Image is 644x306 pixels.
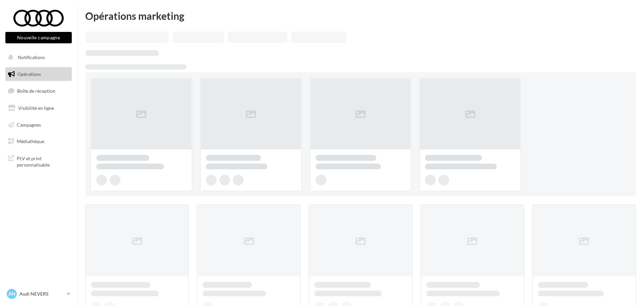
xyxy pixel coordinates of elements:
[17,71,41,77] span: Opérations
[5,288,72,300] a: AN Audi NEVERS
[85,11,636,21] div: Opérations marketing
[4,134,73,148] a: Médiathèque
[17,138,44,144] span: Médiathèque
[4,67,73,81] a: Opérations
[18,105,54,111] span: Visibilité en ligne
[4,118,73,132] a: Campagnes
[17,122,41,127] span: Campagnes
[17,88,55,94] span: Boîte de réception
[4,84,73,98] a: Boîte de réception
[8,291,15,297] span: AN
[4,151,73,171] a: PLV et print personnalisable
[4,50,70,64] button: Notifications
[4,101,73,115] a: Visibilité en ligne
[17,154,69,168] span: PLV et print personnalisable
[5,32,72,43] button: Nouvelle campagne
[19,291,64,297] p: Audi NEVERS
[18,54,45,60] span: Notifications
